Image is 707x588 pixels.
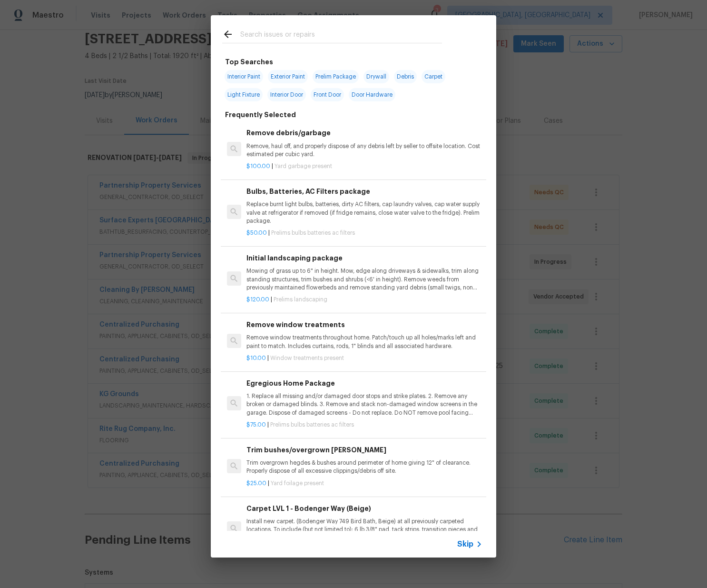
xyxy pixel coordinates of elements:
[246,445,482,455] h6: Trim bushes/overgrown [PERSON_NAME]
[225,110,296,120] h6: Frequently Selected
[246,128,482,138] h6: Remove debris/garbage
[240,29,442,43] input: Search issues or repairs
[268,70,308,83] span: Exterior Paint
[246,163,270,169] span: $100.00
[246,480,266,486] span: $25.00
[275,163,332,169] span: Yard garbage present
[225,70,263,83] span: Interior Paint
[246,422,266,428] span: $75.00
[246,378,482,389] h6: Egregious Home Package
[457,539,473,549] span: Skip
[270,422,354,428] span: Prelims bulbs batteries ac filters
[313,70,359,83] span: Prelim Package
[246,319,482,330] h6: Remove window treatments
[246,503,482,514] h6: Carpet LVL 1 - Bodenger Way (Beige)
[246,230,267,236] span: $50.00
[271,230,355,236] span: Prelims bulbs batteries ac filters
[363,70,389,83] span: Drywall
[271,480,324,486] span: Yard foilage present
[246,479,482,488] p: |
[246,334,482,350] p: Remove window treatments throughout home. Patch/touch up all holes/marks left and paint to match....
[267,88,306,101] span: Interior Door
[246,459,482,475] p: Trim overgrown hegdes & bushes around perimeter of home giving 12" of clearance. Properly dispose...
[246,392,482,417] p: 1. Replace all missing and/or damaged door stops and strike plates. 2. Remove any broken or damag...
[246,297,269,302] span: $120.00
[246,229,482,237] p: |
[225,88,263,101] span: Light Fixture
[270,355,344,361] span: Window treatments present
[274,297,327,302] span: Prelims landscaping
[246,162,482,170] p: |
[246,518,482,542] p: Install new carpet. (Bodenger Way 749 Bird Bath, Beige) at all previously carpeted locations. To ...
[246,267,482,291] p: Mowing of grass up to 6" in height. Mow, edge along driveways & sidewalks, trim along standing st...
[246,253,482,263] h6: Initial landscaping package
[246,355,266,361] span: $10.00
[246,200,482,225] p: Replace burnt light bulbs, batteries, dirty AC filters, cap laundry valves, cap water supply valv...
[422,70,445,83] span: Carpet
[246,186,482,197] h6: Bulbs, Batteries, AC Filters package
[246,421,482,429] p: |
[394,70,417,83] span: Debris
[349,88,395,101] span: Door Hardware
[246,354,482,362] p: |
[246,296,482,304] p: |
[246,142,482,159] p: Remove, haul off, and properly dispose of any debris left by seller to offsite location. Cost est...
[311,88,344,101] span: Front Door
[225,57,273,67] h6: Top Searches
